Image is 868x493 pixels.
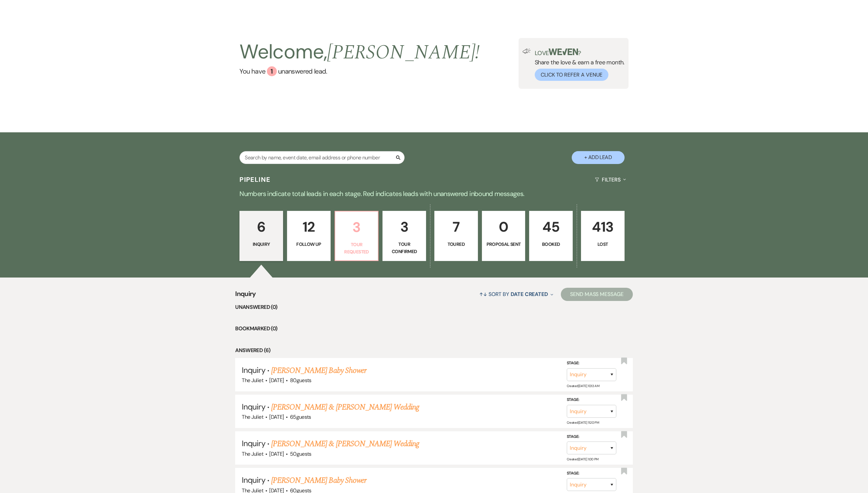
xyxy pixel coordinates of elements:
p: Tour Requested [339,241,374,256]
p: Love ? [535,49,625,56]
a: [PERSON_NAME] Baby Shower [271,475,366,486]
div: Share the love & earn a free month. [531,49,625,81]
img: weven-logo-green.svg [549,49,578,55]
p: Booked [533,241,568,248]
h3: Pipeline [239,175,271,184]
p: 45 [533,216,568,238]
h2: Welcome, [239,38,480,66]
a: You have 1 unanswered lead. [239,66,480,76]
span: Inquiry [242,475,265,485]
span: [DATE] [269,450,284,457]
span: [DATE] [269,413,284,420]
a: [PERSON_NAME] Baby Shower [271,365,366,377]
p: 413 [585,216,620,238]
img: loud-speaker-illustration.svg [523,49,531,54]
input: Search by name, event date, email address or phone number [239,151,405,164]
p: Proposal Sent [486,241,521,248]
span: The Juliet [242,377,263,384]
span: [PERSON_NAME] ! [327,37,480,68]
span: ↑↓ [479,291,487,298]
label: Stage: [567,470,616,477]
p: 0 [486,216,521,238]
a: 6Inquiry [239,211,283,261]
span: Created: [DATE] 10:13 AM [567,384,599,388]
p: 6 [244,216,279,238]
span: Inquiry [242,365,265,375]
span: Created: [DATE] 11:20 PM [567,420,599,425]
p: Lost [585,241,620,248]
a: 3Tour Confirmed [382,211,426,261]
button: Sort By Date Created [477,285,556,303]
span: Inquiry [235,289,256,303]
span: 50 guests [290,450,311,457]
label: Stage: [567,396,616,404]
li: Answered (6) [235,346,633,355]
p: 3 [339,216,374,238]
p: Follow Up [291,241,326,248]
label: Stage: [567,360,616,367]
p: 12 [291,216,326,238]
span: [DATE] [269,377,284,384]
a: [PERSON_NAME] & [PERSON_NAME] Wedding [271,401,419,413]
a: 0Proposal Sent [482,211,525,261]
span: Created: [DATE] 1:00 PM [567,457,598,461]
span: Inquiry [242,402,265,412]
a: [PERSON_NAME] & [PERSON_NAME] Wedding [271,438,419,450]
button: + Add Lead [572,151,625,164]
button: Filters [592,171,628,188]
span: 65 guests [290,413,311,420]
button: Click to Refer a Venue [535,69,608,81]
li: Unanswered (0) [235,303,633,312]
div: 1 [267,66,277,76]
p: 3 [387,216,422,238]
span: The Juliet [242,413,263,420]
li: Bookmarked (0) [235,324,633,333]
p: 7 [439,216,474,238]
span: Date Created [511,291,548,298]
a: 12Follow Up [287,211,331,261]
span: 80 guests [290,377,311,384]
span: Inquiry [242,438,265,448]
p: Toured [439,241,474,248]
a: 45Booked [529,211,573,261]
button: Send Mass Message [561,288,633,301]
a: 413Lost [581,211,625,261]
p: Numbers indicate total leads in each stage. Red indicates leads with unanswered inbound messages. [196,188,672,199]
p: Inquiry [244,241,279,248]
p: Tour Confirmed [387,241,422,255]
a: 3Tour Requested [335,211,379,261]
a: 7Toured [434,211,478,261]
label: Stage: [567,433,616,441]
span: The Juliet [242,450,263,457]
